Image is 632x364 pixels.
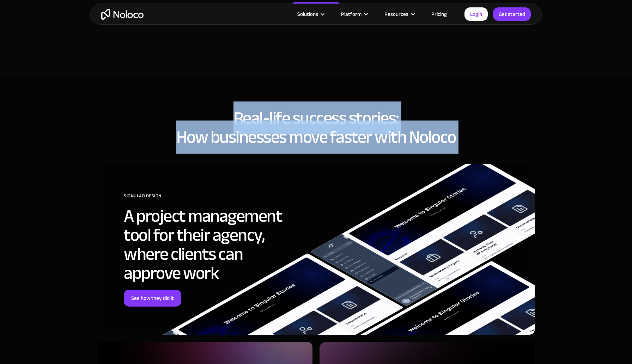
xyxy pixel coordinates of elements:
[297,10,318,19] div: Solutions
[124,191,302,206] div: SIGNULAR DESIGN
[423,10,456,19] a: Pricing
[493,7,531,21] a: Get started
[124,290,181,307] a: See how they did it
[384,10,408,19] div: Resources
[341,10,361,19] div: Platform
[97,109,535,147] h2: Real-life success stories: How businesses move faster with Noloco
[376,10,423,19] div: Resources
[124,206,302,283] h2: A project management tool for their agency, where clients can approve work
[288,10,332,19] div: Solutions
[332,10,376,19] div: Platform
[464,7,488,21] a: Login
[101,9,144,20] a: home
